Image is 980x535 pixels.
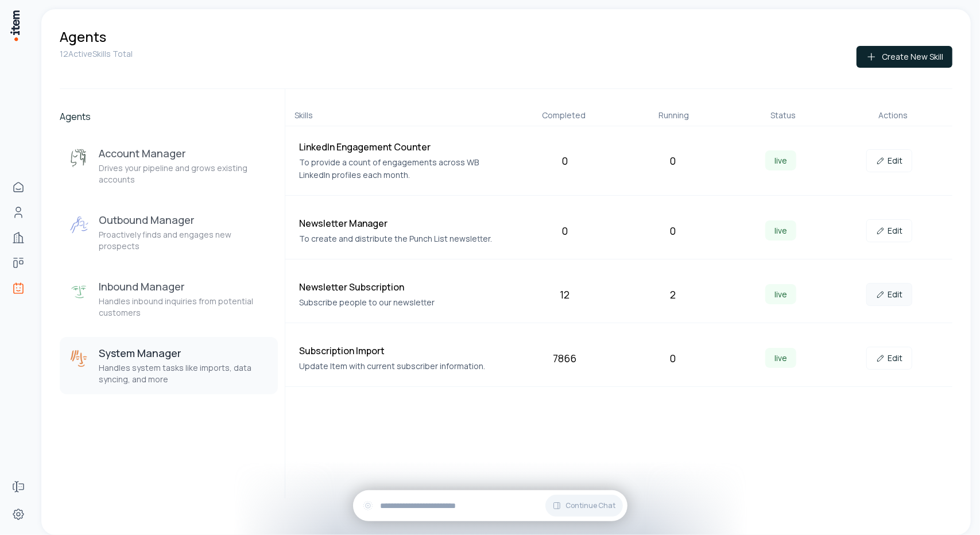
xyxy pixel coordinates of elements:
[623,110,724,121] div: Running
[765,220,796,241] span: live
[866,283,912,306] a: Edit
[566,501,616,510] span: Continue Chat
[7,226,30,249] a: Companies
[866,347,912,370] a: Edit
[623,153,722,169] div: 0
[7,201,30,224] a: People
[60,270,278,328] button: Inbound ManagerInbound ManagerHandles inbound inquiries from potential customers
[843,110,943,121] div: Actions
[295,110,505,121] div: Skills
[516,223,614,239] div: 0
[99,280,269,293] h3: Inbound Manager
[7,251,30,274] a: Deals
[299,156,506,181] p: To provide a count of engagements across WB LinkedIn profiles each month.
[99,346,269,360] h3: System Manager
[7,176,30,199] a: Home
[765,150,796,170] span: live
[99,296,269,319] p: Handles inbound inquiries from potential customers
[60,110,278,123] h2: Agents
[299,280,506,294] h4: Newsletter Subscription
[7,503,30,526] a: Settings
[99,229,269,252] p: Proactively finds and engages new prospects
[99,362,269,385] p: Handles system tasks like imports, data syncing, and more
[866,219,912,242] a: Edit
[99,162,269,185] p: Drives your pipeline and grows existing accounts
[516,350,614,366] div: 7866
[7,277,30,300] a: Agents
[765,284,796,304] span: live
[60,28,106,46] h1: Agents
[99,213,269,227] h3: Outbound Manager
[516,153,614,169] div: 0
[765,348,796,368] span: live
[69,149,90,169] img: Account Manager
[299,216,506,230] h4: Newsletter Manager
[857,46,952,68] button: Create New Skill
[60,48,133,60] p: 12 Active Skills Total
[69,215,90,236] img: Outbound Manager
[516,286,614,303] div: 12
[353,490,627,521] div: Continue Chat
[866,149,912,172] a: Edit
[623,350,722,366] div: 0
[299,360,506,373] p: Update Item with current subscriber information.
[299,344,506,358] h4: Subscription Import
[60,337,278,394] button: System ManagerSystem ManagerHandles system tasks like imports, data syncing, and more
[7,475,30,498] a: Forms
[60,137,278,195] button: Account ManagerAccount ManagerDrives your pipeline and grows existing accounts
[99,146,269,160] h3: Account Manager
[733,110,834,121] div: Status
[514,110,614,121] div: Completed
[299,140,506,154] h4: LinkedIn Engagement Counter
[9,9,21,42] img: Item Brain Logo
[60,204,278,261] button: Outbound ManagerOutbound ManagerProactively finds and engages new prospects
[69,348,90,369] img: System Manager
[69,282,90,303] img: Inbound Manager
[299,232,506,245] p: To create and distribute the Punch List newsletter.
[623,223,722,239] div: 0
[299,296,506,309] p: Subscribe people to our newsletter
[623,286,722,303] div: 2
[545,495,623,517] button: Continue Chat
